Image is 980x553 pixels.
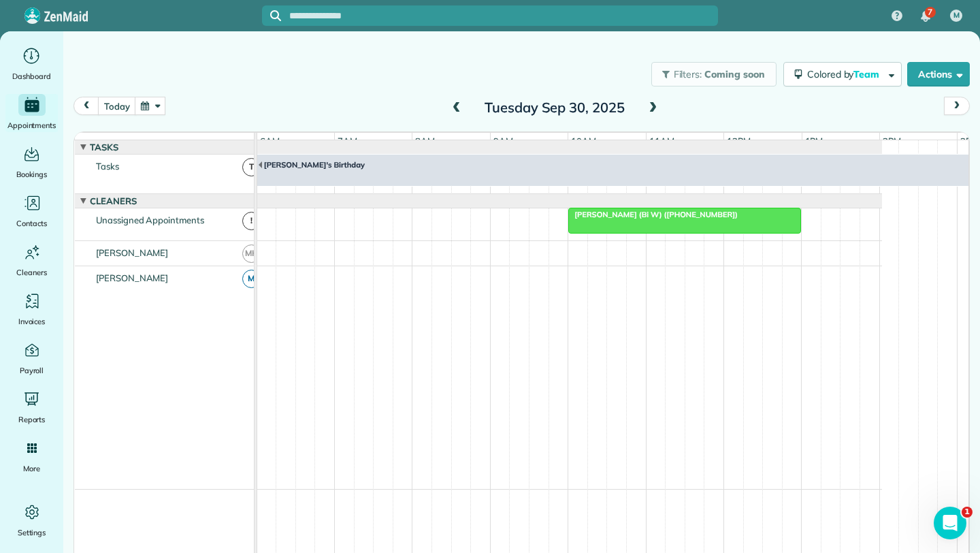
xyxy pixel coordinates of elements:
[5,290,58,328] a: Invoices
[98,97,135,115] button: today
[242,270,261,288] span: M
[23,462,40,475] span: More
[16,266,47,279] span: Cleaners
[5,388,58,426] a: Reports
[911,1,940,31] div: 7 unread notifications
[18,526,46,539] span: Settings
[87,142,121,153] span: Tasks
[953,10,960,21] span: M
[257,136,282,146] span: 6am
[470,100,640,115] h2: Tuesday Sep 30, 2025
[242,212,261,230] span: !
[944,97,970,115] button: next
[16,217,47,230] span: Contacts
[568,210,738,219] span: [PERSON_NAME] (Bi W) ([PHONE_NUMBER])
[491,136,516,146] span: 9am
[12,69,51,83] span: Dashboard
[5,192,58,230] a: Contacts
[647,136,677,146] span: 11am
[20,364,44,377] span: Payroll
[704,68,766,80] span: Coming soon
[18,413,46,426] span: Reports
[934,507,966,539] iframe: Intercom live chat
[242,244,261,263] span: MH
[412,136,438,146] span: 8am
[5,143,58,181] a: Bookings
[93,161,122,172] span: Tasks
[93,215,207,225] span: Unassigned Appointments
[18,315,46,328] span: Invoices
[5,501,58,539] a: Settings
[724,136,753,146] span: 12pm
[7,118,56,132] span: Appointments
[16,168,48,181] span: Bookings
[242,158,261,176] span: T
[802,136,826,146] span: 1pm
[270,10,281,21] svg: Focus search
[568,136,599,146] span: 10am
[262,10,281,21] button: Focus search
[907,62,970,86] button: Actions
[928,7,932,18] span: 7
[93,247,171,258] span: [PERSON_NAME]
[962,507,973,518] span: 1
[87,195,140,206] span: Cleaners
[5,94,58,132] a: Appointments
[853,68,881,80] span: Team
[5,45,58,83] a: Dashboard
[880,136,904,146] span: 2pm
[335,136,360,146] span: 7am
[807,68,884,80] span: Colored by
[93,272,171,283] span: [PERSON_NAME]
[73,97,99,115] button: prev
[5,241,58,279] a: Cleaners
[674,68,702,80] span: Filters:
[783,62,902,86] button: Colored byTeam
[5,339,58,377] a: Payroll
